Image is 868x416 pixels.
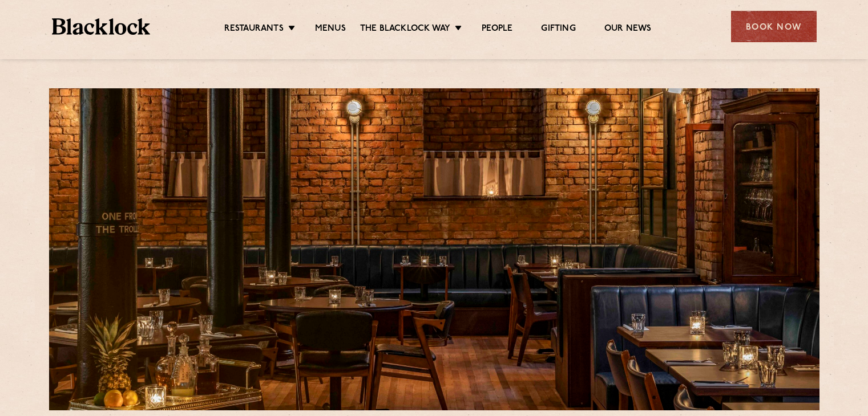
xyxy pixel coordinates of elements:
[52,18,151,35] img: BL_Textured_Logo-footer-cropped.svg
[360,23,450,36] a: The Blacklock Way
[315,23,346,36] a: Menus
[482,23,512,36] a: People
[604,23,652,36] a: Our News
[731,11,817,42] div: Book Now
[224,23,284,36] a: Restaurants
[541,23,575,36] a: Gifting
